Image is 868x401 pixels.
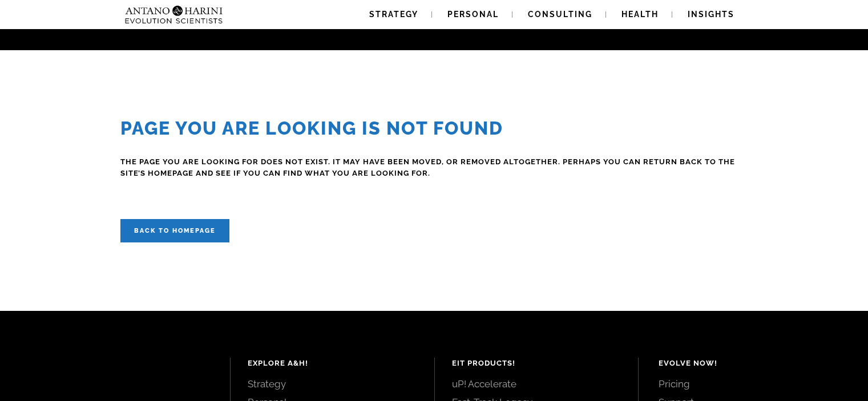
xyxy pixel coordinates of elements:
[120,118,748,139] h2: Page you are looking is Not Found
[120,156,748,179] h4: The page you are looking for does not exist. It may have been moved, or removed altogether. Perha...
[452,378,621,390] a: uP! Accelerate
[659,358,842,369] h4: Evolve Now!
[621,10,659,19] span: Health
[369,10,418,19] span: Strategy
[248,358,417,369] h4: Explore A&H!
[688,10,734,19] span: Insights
[452,358,621,369] h4: EIT Products!
[447,10,499,19] span: Personal
[659,378,842,390] a: Pricing
[120,219,229,242] a: Back to homepage
[528,10,592,19] span: Consulting
[248,378,417,390] a: Strategy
